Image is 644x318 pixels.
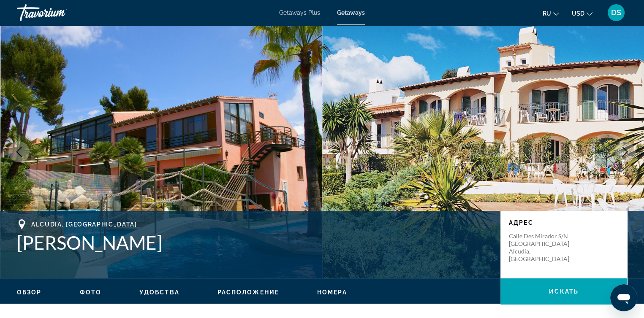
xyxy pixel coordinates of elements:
p: Calle des Mirador S/N [GEOGRAPHIC_DATA] Alcudia, [GEOGRAPHIC_DATA] [509,232,576,263]
span: Alcudia, [GEOGRAPHIC_DATA] [31,221,137,228]
button: искать [500,278,627,305]
button: Change language [543,7,559,19]
button: Next image [614,141,636,162]
p: Адрес [509,219,619,226]
span: USD [572,10,584,17]
span: ru [543,10,551,17]
span: DS [611,8,621,17]
button: Расположение [217,288,279,296]
button: Change currency [572,7,592,19]
iframe: Кнопка запуска окна обмена сообщениями [610,284,637,311]
a: Getaways [337,9,365,16]
span: Удобства [139,289,179,296]
button: Previous image [8,141,30,162]
span: Расположение [217,289,279,296]
span: Фото [80,289,101,296]
h1: [PERSON_NAME] [17,232,492,253]
button: Фото [80,288,101,296]
button: Номера [317,288,347,296]
span: искать [549,288,579,295]
span: Обзор [17,289,42,296]
a: Getaways Plus [279,9,320,16]
button: User Menu [605,4,627,22]
a: Travorium [17,2,101,24]
button: Удобства [139,288,179,296]
button: Обзор [17,288,42,296]
span: Номера [317,289,347,296]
